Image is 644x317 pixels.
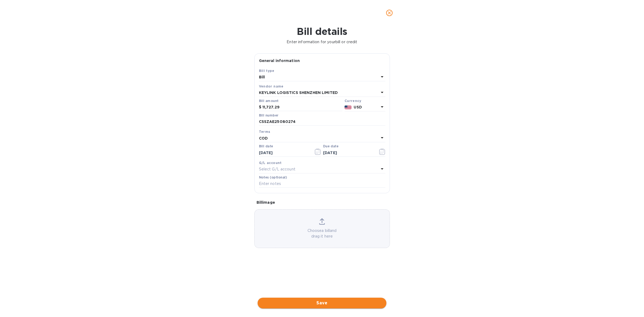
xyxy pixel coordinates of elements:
span: Save [262,300,382,306]
b: Currency [345,99,361,103]
div: $ [259,103,262,111]
b: Terms [259,130,270,134]
b: Bill type [259,69,275,73]
p: Choose a bill and drag it here [255,228,390,239]
b: General information [259,59,300,63]
b: USD [354,105,362,109]
input: Select date [259,149,310,157]
label: Bill amount [259,99,278,103]
input: $ Enter bill amount [262,103,342,111]
label: Notes (optional) [259,176,287,179]
b: Bill [259,75,265,79]
p: Enter information for your bill or credit [4,39,640,45]
input: Due date [323,149,374,157]
p: Bill image [257,200,388,205]
label: Bill number [259,114,278,117]
h1: Bill details [4,26,640,37]
button: close [383,6,396,19]
button: Save [258,298,386,308]
label: Bill date [259,145,273,148]
input: Enter notes [259,180,385,188]
input: Enter bill number [259,118,385,126]
b: G/L account [259,161,282,165]
label: Due date [323,145,338,148]
p: Select G/L account [259,166,295,172]
img: USD [345,105,352,109]
b: KEYLINK LOGISTICS SHENZHEN LIMITED [259,90,338,95]
b: COD [259,136,268,140]
b: Vendor name [259,84,284,88]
